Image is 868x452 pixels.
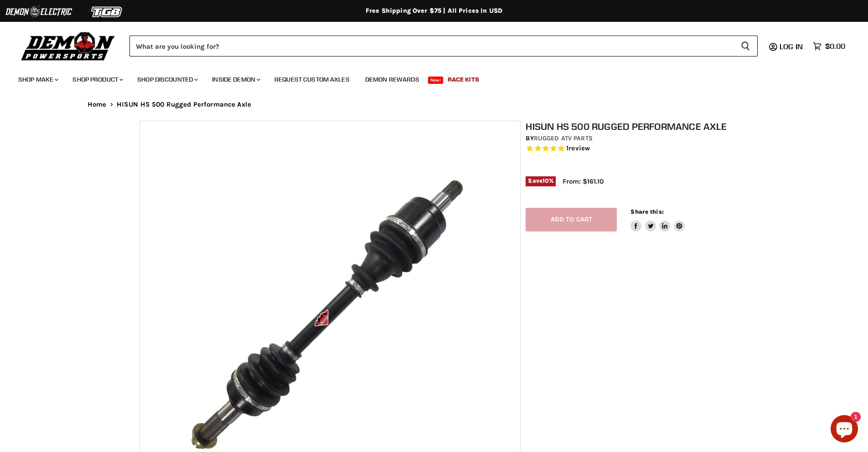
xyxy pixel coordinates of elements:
[130,70,203,89] a: Shop Discounted
[563,177,604,185] span: From: $161.10
[88,101,107,108] a: Home
[780,42,803,51] span: Log in
[808,40,850,53] a: $0.00
[428,77,444,84] span: New!
[526,144,734,154] span: Rated 5.0 out of 5 stars 1 reviews
[526,176,556,186] span: Save %
[69,7,799,15] div: Free Shipping Over $75 | All Prices In USD
[129,36,734,56] input: Search
[73,3,141,21] img: TGB Logo 2
[828,415,861,445] inbox-online-store-chat: Shopify online store chat
[775,42,808,51] a: Log in
[358,70,426,89] a: Demon Rewards
[441,70,486,89] a: Race Kits
[5,3,73,21] img: Demon Electric Logo 2
[734,36,758,56] button: Search
[18,30,118,62] img: Demon Powersports
[566,144,590,152] span: 1 reviews
[268,70,356,89] a: Request Custom Axles
[69,101,799,108] nav: Breadcrumbs
[11,67,843,89] ul: Main menu
[205,70,266,89] a: Inside Demon
[568,144,590,152] span: review
[825,42,845,51] span: $0.00
[630,208,663,215] span: Share this:
[526,121,734,132] h1: HISUN HS 500 Rugged Performance Axle
[129,36,758,56] form: Product
[66,70,129,89] a: Shop Product
[526,134,734,144] div: by
[542,177,549,184] span: 10
[117,101,251,108] span: HISUN HS 500 Rugged Performance Axle
[534,134,593,142] a: Rugged ATV Parts
[11,70,64,89] a: Shop Make
[630,208,685,232] aside: Share this:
